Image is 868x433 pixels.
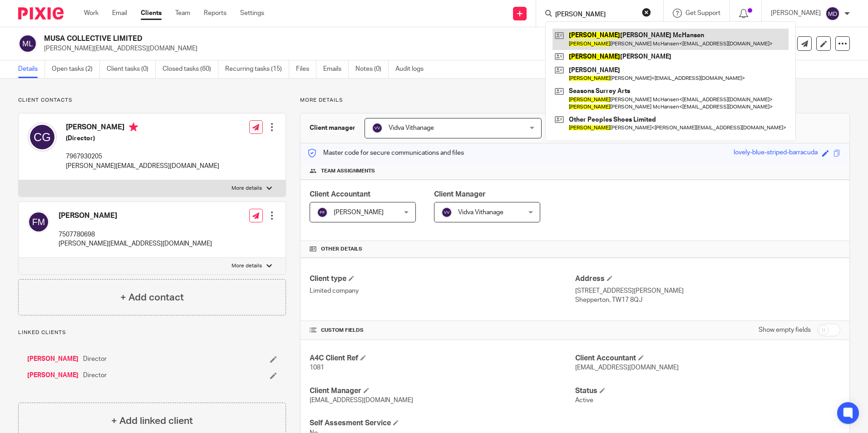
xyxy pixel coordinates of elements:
[18,329,286,336] p: Linked clients
[66,162,219,171] p: [PERSON_NAME][EMAIL_ADDRESS][DOMAIN_NAME]
[66,134,219,143] h5: (Director)
[84,9,99,18] a: Work
[575,274,840,284] h4: Address
[310,418,575,428] h4: Self Assesment Service
[204,9,227,18] a: Reports
[372,123,383,133] img: svg%3E
[83,371,107,380] span: Director
[111,414,193,428] h4: + Add linked client
[310,364,324,371] span: 1081
[321,167,375,175] span: Team assignments
[734,148,818,158] div: lovely-blue-striped-barracuda
[317,207,328,218] img: svg%3E
[441,207,452,218] img: svg%3E
[66,123,219,134] h4: [PERSON_NAME]
[434,191,486,198] span: Client Manager
[300,97,850,104] p: More details
[52,60,100,78] a: Open tasks (2)
[310,123,355,133] h3: Client manager
[575,386,840,396] h4: Status
[175,9,190,18] a: Team
[59,230,212,239] p: 7507780698
[296,60,316,78] a: Files
[310,274,575,284] h4: Client type
[129,123,138,132] i: Primary
[310,354,575,363] h4: A4C Client Ref
[310,386,575,396] h4: Client Manager
[112,9,127,18] a: Email
[163,60,218,78] a: Closed tasks (60)
[18,34,37,53] img: svg%3E
[575,354,840,363] h4: Client Accountant
[310,397,413,403] span: [EMAIL_ADDRESS][DOMAIN_NAME]
[240,9,264,18] a: Settings
[66,152,219,161] p: 7967930205
[18,7,64,20] img: Pixie
[59,239,212,248] p: [PERSON_NAME][EMAIL_ADDRESS][DOMAIN_NAME]
[310,191,370,198] span: Client Accountant
[59,211,212,221] h4: [PERSON_NAME]
[27,354,79,364] a: [PERSON_NAME]
[44,44,726,53] p: [PERSON_NAME][EMAIL_ADDRESS][DOMAIN_NAME]
[575,295,840,305] p: Shepperton, TW17 8QJ
[458,209,503,216] span: Vidva Vithanage
[225,60,289,78] a: Recurring tasks (15)
[232,262,262,270] p: More details
[321,246,362,253] span: Other details
[107,60,156,78] a: Client tasks (0)
[554,11,636,19] input: Search
[334,209,384,216] span: [PERSON_NAME]
[575,286,840,295] p: [STREET_ADDRESS][PERSON_NAME]
[28,123,57,152] img: svg%3E
[44,34,590,44] h2: MUSA COLLECTIVE LIMITED
[307,148,464,157] p: Master code for secure communications and files
[825,6,840,21] img: svg%3E
[141,9,162,18] a: Clients
[771,9,821,18] p: [PERSON_NAME]
[18,97,286,104] p: Client contacts
[18,60,45,78] a: Details
[575,364,679,371] span: [EMAIL_ADDRESS][DOMAIN_NAME]
[642,8,651,17] button: Clear
[83,354,107,364] span: Director
[395,60,430,78] a: Audit logs
[27,371,79,380] a: [PERSON_NAME]
[323,60,349,78] a: Emails
[310,286,575,295] p: Limited company
[120,290,184,305] h4: + Add contact
[28,211,49,233] img: svg%3E
[232,185,262,192] p: More details
[759,325,811,335] label: Show empty fields
[355,60,389,78] a: Notes (0)
[310,327,575,334] h4: CUSTOM FIELDS
[389,125,434,131] span: Vidva Vithanage
[575,397,593,403] span: Active
[686,10,720,16] span: Get Support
